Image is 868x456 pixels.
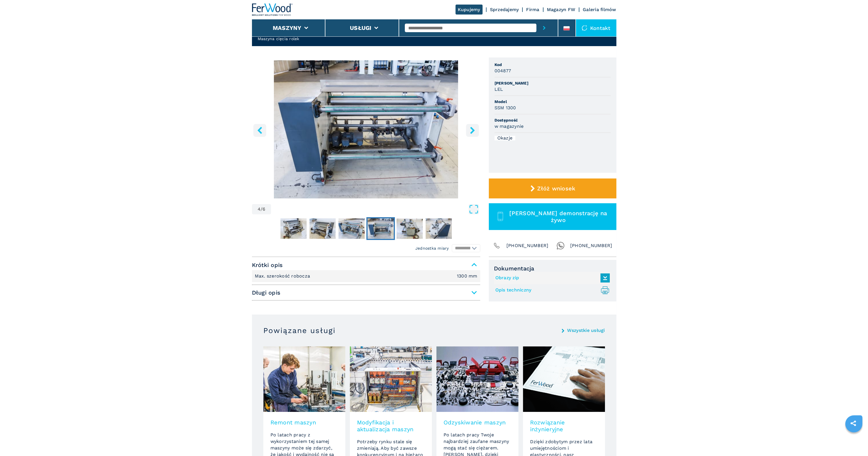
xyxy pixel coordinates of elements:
a: Obrazy zip [495,273,607,283]
span: [PHONE_NUMBER] [506,242,549,250]
a: Wszystkie usługi [567,328,605,333]
button: submit-button [536,19,552,36]
a: Sprzedajemy [490,7,519,12]
button: [PERSON_NAME] demonstrację na żywo [489,203,616,230]
img: 61f1eb33083a0ba6446bca0c7dd755d1 [426,218,452,239]
a: Opis techniczny [495,285,607,295]
button: Open Fullscreen [272,204,479,214]
h3: Powiązane usługi [263,326,336,335]
img: 3a22c18c854c0aa94000bb9df5346a90 [280,218,307,239]
button: left-button [253,124,266,137]
button: Go to Slide 5 [395,217,424,240]
h3: SSM 1300 [494,104,516,111]
img: Whatsapp [557,242,565,250]
button: Go to Slide 2 [308,217,337,240]
a: sharethis [846,416,860,430]
span: [PHONE_NUMBER] [570,242,612,250]
button: Złóż wniosek [489,178,616,198]
h3: LEL [494,86,503,93]
img: Ferwood [252,3,293,16]
span: [PERSON_NAME] [494,80,611,86]
img: 6e4948c624d3062a44c4182e5702a17c [338,218,365,239]
a: Galeria filmów [583,7,616,12]
img: Maszyna cięcia rolek LEL SSM 1300 [252,60,480,198]
div: Okazje [494,136,516,140]
span: Model [494,99,611,104]
h3: Odzyskiwanie maszyn [444,419,511,426]
div: Kontakt [576,19,616,36]
img: d3e075b8c9720c08499b263c5ee7392a [368,218,394,239]
span: Dostępność [494,117,611,123]
a: Kupujemy [455,5,483,15]
span: [PERSON_NAME] demonstrację na żywo [507,210,610,223]
img: e7213760ba11fc9f9cebf37e718b5ff3 [397,218,423,239]
span: Krótki opis [252,260,480,270]
span: 6 [262,207,265,211]
nav: Thumbnail Navigation [252,217,480,240]
h3: w magazynie [494,123,524,130]
a: Firma [526,7,539,12]
img: 448cef4475b98d8248f885b4e07169dc [309,218,336,239]
button: Go to Slide 4 [366,217,395,240]
span: / [260,207,262,211]
div: Go to Slide 4 [252,60,480,198]
div: Krótki opis [252,270,480,282]
button: Usługi [350,24,372,31]
a: Magazyn FW [547,7,576,12]
h3: Remont maszyn [270,419,338,426]
h3: Modyfikacja i aktualizacja maszyn [357,419,425,433]
img: image [263,346,345,412]
iframe: Chat [844,430,864,452]
h3: 004877 [494,67,511,74]
span: Długi opis [252,287,480,298]
img: image [523,346,605,412]
img: Kontakt [582,25,587,31]
img: image [436,346,518,412]
button: Go to Slide 3 [337,217,366,240]
img: image [350,346,432,412]
h3: Rozwiązanie inżynieryjne [530,419,598,433]
button: Go to Slide 1 [279,217,308,240]
span: Dokumentacja [494,265,611,272]
button: right-button [466,124,479,137]
em: 1300 mm [457,274,477,278]
p: Max. szerokość robocza [255,273,312,279]
img: Phone [493,242,501,250]
button: Go to Slide 6 [424,217,453,240]
span: Kod [494,62,611,67]
button: Maszyny [273,24,301,31]
span: 4 [258,207,260,211]
em: Jednostka miary [415,245,449,251]
h2: Maszyna cięcia rolek [258,36,315,42]
span: Złóż wniosek [537,185,575,192]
